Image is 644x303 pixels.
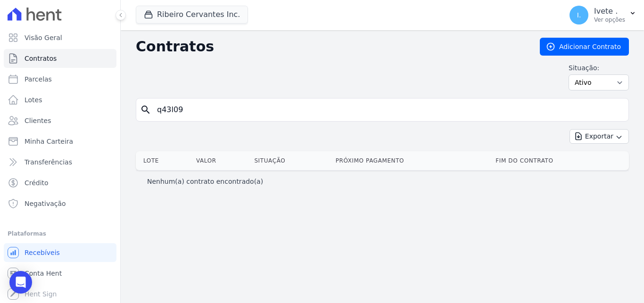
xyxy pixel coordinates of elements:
[4,194,116,213] a: Negativação
[9,271,32,294] div: Open Intercom Messenger
[136,151,192,170] th: Lote
[4,90,116,109] a: Lotes
[562,2,644,28] button: I. Ivete . Ver opções
[25,157,72,167] span: Transferências
[540,38,629,56] a: Adicionar Contrato
[140,104,151,115] i: search
[25,95,42,105] span: Lotes
[569,63,629,73] label: Situação:
[492,151,629,170] th: Fim do Contrato
[25,199,66,208] span: Negativação
[25,74,52,84] span: Parcelas
[25,33,62,42] span: Visão Geral
[4,132,116,151] a: Minha Carteira
[147,177,263,186] p: Nenhum(a) contrato encontrado(a)
[8,228,113,239] div: Plataformas
[570,129,629,144] button: Exportar
[136,6,248,24] button: Ribeiro Cervantes Inc.
[25,137,73,146] span: Minha Carteira
[4,243,116,262] a: Recebíveis
[4,49,116,68] a: Contratos
[151,100,625,119] input: Buscar por nome do lote
[25,248,60,257] span: Recebíveis
[136,38,525,55] h2: Contratos
[577,12,581,18] span: I.
[4,153,116,172] a: Transferências
[4,173,116,192] a: Crédito
[4,70,116,89] a: Parcelas
[4,111,116,130] a: Clientes
[192,151,250,170] th: Valor
[594,16,625,24] p: Ver opções
[332,151,492,170] th: Próximo Pagamento
[25,178,49,188] span: Crédito
[594,7,625,16] p: Ivete .
[4,28,116,47] a: Visão Geral
[25,54,57,63] span: Contratos
[250,151,331,170] th: Situação
[25,269,62,278] span: Conta Hent
[25,116,51,125] span: Clientes
[4,264,116,283] a: Conta Hent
